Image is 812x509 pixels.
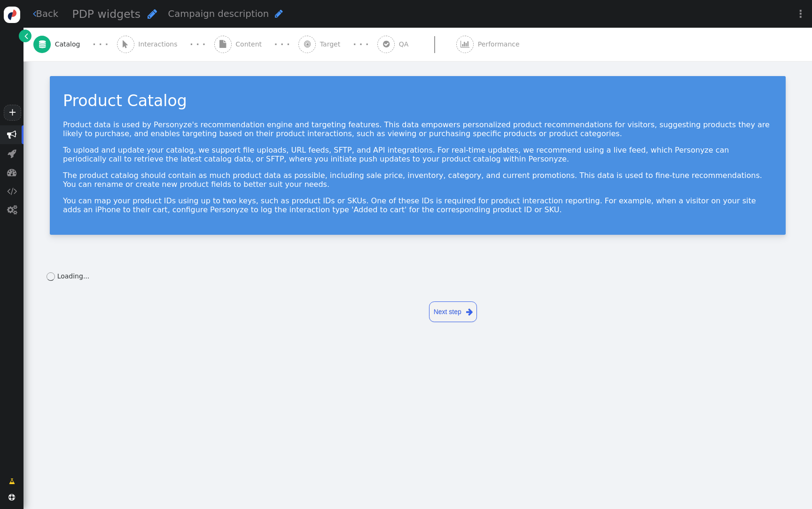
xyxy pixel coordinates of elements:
[8,494,15,501] span: 
[4,7,20,23] img: logo-icon.svg
[466,306,473,318] span: 
[2,473,22,490] a: 
[33,9,36,18] span: 
[117,28,214,61] a:  Interactions · · ·
[19,30,31,42] a: 
[8,149,16,158] span: 
[63,171,773,189] p: The product catalog should contain as much product data as possible, including sale price, invent...
[33,28,117,61] a:  Catalog · · ·
[63,146,773,163] p: To upload and update your catalog, we support file uploads, URL feeds, SFTP, and API integrations...
[456,28,540,61] a:  Performance
[478,39,523,49] span: Performance
[377,28,456,61] a:  QA
[275,9,283,18] span: 
[63,196,773,214] p: You can map your product IDs using up to two keys, such as product IDs or SKUs. One of these IDs ...
[7,130,16,139] span: 
[55,39,84,49] span: Catalog
[24,31,28,41] span: 
[320,39,344,49] span: Target
[72,8,141,21] span: PDP widgets
[353,38,368,51] div: · · ·
[461,40,469,48] span: 
[93,38,108,51] div: · · ·
[190,38,205,51] div: · · ·
[214,28,299,61] a:  Content · · ·
[7,205,17,215] span: 
[235,39,265,49] span: Content
[57,272,90,280] span: Loading...
[304,40,311,48] span: 
[138,39,181,49] span: Interactions
[33,7,59,21] a: Back
[123,40,128,48] span: 
[168,8,269,19] span: Campaign description
[7,168,16,177] span: 
[7,186,17,196] span: 
[63,120,773,138] p: Product data is used by Personyze's recommendation engine and targeting features. This data empow...
[298,28,377,61] a:  Target · · ·
[429,301,477,322] a: Next step
[148,8,157,19] span: 
[4,105,21,121] a: +
[274,38,290,51] div: · · ·
[383,40,390,48] span: 
[39,40,46,48] span: 
[399,39,413,49] span: QA
[9,477,15,486] span: 
[219,40,226,48] span: 
[63,89,773,113] div: Product Catalog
